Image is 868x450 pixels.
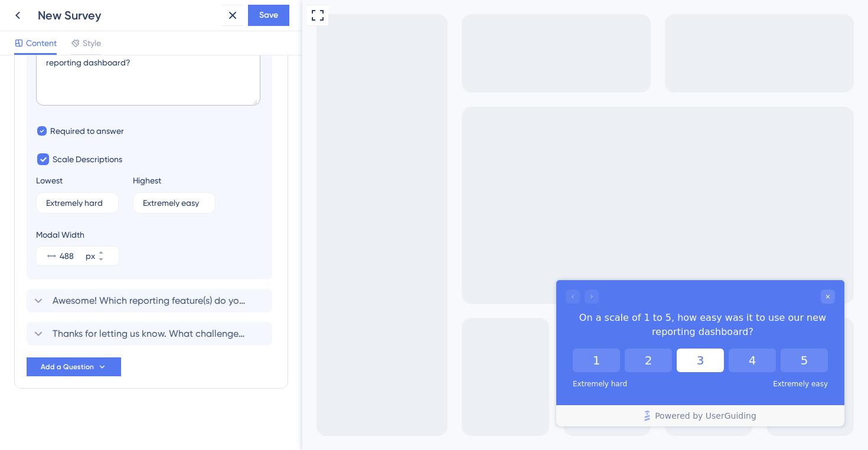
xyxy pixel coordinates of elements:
div: Modal Width [36,228,119,242]
div: New Survey [38,7,217,24]
div: Lowest [36,173,63,188]
textarea: On a scale of 1 to 5, how easy was it to use our new reporting dashboard? [36,34,260,106]
span: Style [83,36,101,50]
span: Awesome! Which reporting feature(s) do you find most useful so far? [53,294,247,308]
div: Highest [133,173,161,188]
button: px [97,256,119,265]
span: Scale Descriptions [53,152,122,166]
button: Add a Question [27,357,121,376]
input: px [60,249,83,263]
input: Type the value [46,199,109,207]
span: Content [26,36,57,50]
button: px [97,247,119,256]
span: Add a Question [41,362,94,372]
span: Save [259,8,278,22]
span: Thanks for letting us know. What challenges did you face while using the reporting dashboard? [53,327,247,341]
input: Type the value [143,199,205,207]
span: Required to answer [50,124,124,138]
div: px [86,249,95,263]
button: Save [248,5,289,26]
iframe: UserGuiding Survey [254,280,542,426]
